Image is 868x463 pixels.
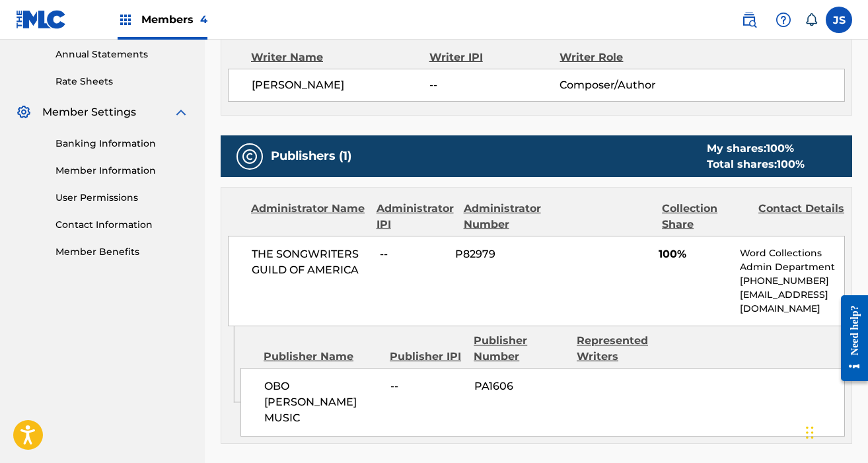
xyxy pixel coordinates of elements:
[740,246,844,274] p: Word Collections Admin Department
[577,333,670,365] div: Represented Writers
[802,400,868,463] iframe: Chat Widget
[741,12,757,28] img: search
[377,201,454,232] div: Administrator IPI
[390,378,464,394] span: --
[271,149,351,164] h5: Publishers (1)
[16,10,67,29] img: MLC Logo
[776,12,791,28] img: help
[662,201,748,232] div: Collection Share
[200,13,207,26] span: 4
[252,246,370,278] span: THE SONGWRITERS GUILD OF AMERICA
[831,285,868,391] iframe: Resource Center
[474,333,567,365] div: Publisher Number
[560,77,678,93] span: Composer/Author
[758,201,845,232] div: Contact Details
[55,75,189,89] a: Rate Sheets
[464,201,550,232] div: Administrator Number
[659,246,730,262] span: 100%
[55,191,189,205] a: User Permissions
[55,48,189,61] a: Annual Statements
[141,12,207,27] span: Members
[429,50,560,65] div: Writer IPI
[55,164,189,178] a: Member Information
[173,104,189,120] img: expand
[242,149,258,164] img: Publishers
[55,245,189,259] a: Member Benefits
[560,50,678,65] div: Writer Role
[740,274,844,288] p: [PHONE_NUMBER]
[118,12,133,28] img: Top Rightsholders
[770,7,797,33] div: Help
[380,246,445,262] span: --
[55,137,189,151] a: Banking Information
[474,378,567,394] span: PA1606
[264,349,380,365] div: Publisher Name
[429,77,560,93] span: --
[707,157,805,172] div: Total shares:
[390,349,464,365] div: Publisher IPI
[251,50,429,65] div: Writer Name
[766,142,794,155] span: 100 %
[707,141,805,157] div: My shares:
[16,104,32,120] img: Member Settings
[251,201,367,232] div: Administrator Name
[42,104,136,120] span: Member Settings
[264,378,380,426] span: OBO [PERSON_NAME] MUSIC
[736,7,762,33] a: Public Search
[826,7,852,33] div: User Menu
[55,218,189,232] a: Contact Information
[805,13,818,26] div: Notifications
[740,288,844,316] p: [EMAIL_ADDRESS][DOMAIN_NAME]
[252,77,429,93] span: [PERSON_NAME]
[777,158,805,170] span: 100 %
[455,246,544,262] span: P82979
[806,413,814,452] div: Drag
